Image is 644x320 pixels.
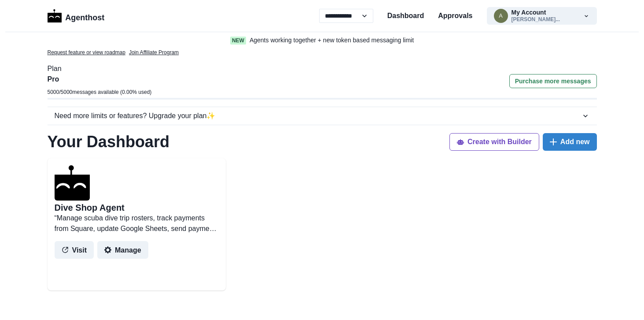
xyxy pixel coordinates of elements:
[55,111,581,121] div: Need more limits or features? Upgrade your plan ✨
[230,37,246,45] span: New
[543,133,597,151] button: Add new
[48,132,169,151] h1: Your Dashboard
[509,74,597,88] button: Purchase more messages
[55,165,90,201] img: agenthostmascotdark.ico
[55,202,125,213] h2: Dive Shop Agent
[55,241,94,259] button: Visit
[97,241,148,259] button: Manage
[48,88,152,96] p: 5000 / 5000 messages available ( 0.00 % used)
[48,8,105,24] a: LogoAgenthost
[48,107,597,125] button: Need more limits or features? Upgrade your plan✨
[509,74,597,98] a: Purchase more messages
[212,36,433,45] a: NewAgents working together + new token based messaging limit
[387,11,424,21] a: Dashboard
[48,9,62,22] img: Logo
[438,11,472,21] a: Approvals
[48,63,597,74] p: Plan
[449,133,539,151] button: Create with Builder
[250,36,414,45] p: Agents working together + new token based messaging limit
[55,213,219,234] p: “Manage scuba dive trip rosters, track payments from Square, update Google Sheets, send payment r...
[129,48,179,56] a: Join Affiliate Program
[48,74,152,85] p: Pro
[48,48,125,56] a: Request feature or view roadmap
[65,8,104,24] p: Agenthost
[487,7,597,25] button: aaron@shugarsscuba.comMy Account[PERSON_NAME]...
